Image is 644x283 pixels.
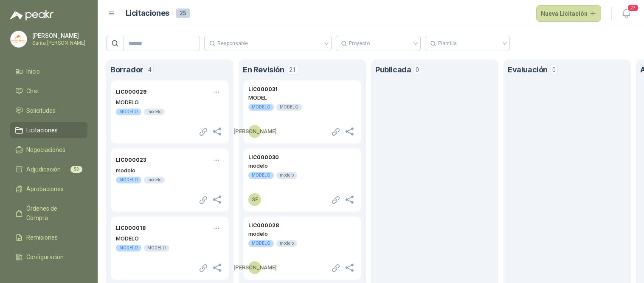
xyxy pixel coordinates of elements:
h1: En Revisión [243,64,284,76]
div: MODELO [116,177,141,183]
h1: Borrador [110,64,143,76]
span: Aprobaciones [26,184,64,194]
h1: Publicada [375,64,411,76]
span: 0 [550,65,558,75]
a: LIC000030modeloMODELOmodeloSF [243,148,362,212]
p: SF [252,195,258,204]
div: modelo [144,177,165,183]
span: Solicitudes [26,106,56,115]
h2: modelo [248,162,356,169]
span: Adjudicación [26,165,61,174]
span: Licitaciones [26,126,58,135]
span: 27 [627,4,639,12]
a: Órdenes de Compra [10,200,87,226]
h2: modelo [116,166,224,174]
a: LIC000018OpcionesMODELOMODELOMODELO [110,216,229,280]
span: Chat [26,86,39,96]
h3: LIC000028 [248,222,279,230]
span: Configuración [26,252,64,262]
a: Licitaciones [10,122,87,138]
h2: MODELO [116,234,224,242]
span: 4 [146,65,154,75]
span: Negociaciones [26,145,65,154]
div: modelo [144,109,165,115]
h3: LIC000030 [248,154,279,162]
h3: LIC000031 [248,86,278,94]
a: Aprobaciones [10,181,87,197]
h2: modelo [248,230,356,237]
div: MODELO [248,172,274,179]
span: Remisiones [26,233,58,242]
div: MODELO [144,245,169,252]
p: [PERSON_NAME] [233,127,276,136]
span: Órdenes de Compra [26,204,79,223]
a: LIC000029OpcionesMODELOMODELOmodelo [110,80,229,144]
h3: LIC000029 [116,88,146,96]
a: Solicitudes [10,103,87,119]
div: modelo [276,240,297,247]
h1: Evaluación [508,64,548,76]
button: 27 [619,6,634,21]
div: modelo [276,172,297,179]
h3: LIC000023 [116,156,146,164]
div: Opciones [210,222,224,234]
div: MODELO [116,245,141,252]
div: MODELO [248,104,274,111]
span: 50 [70,166,82,173]
a: Configuración [10,249,87,265]
p: Santa [PERSON_NAME] [32,40,85,46]
div: Opciones [210,86,224,98]
a: LIC000031MODELMODELOMODELO[PERSON_NAME] [243,80,362,144]
a: Chat [10,83,87,99]
a: LIC000028modeloMODELOmodelo[PERSON_NAME] [243,216,362,280]
div: MODELO [276,104,302,111]
p: [PERSON_NAME] [233,263,276,272]
h1: Licitaciones [126,7,169,20]
a: Inicio [10,63,87,80]
span: 25 [176,9,190,18]
a: Adjudicación50 [10,161,87,177]
span: 0 [413,65,421,75]
span: 21 [287,65,298,75]
div: Opciones [210,154,224,166]
h2: MODEL [248,94,356,101]
span: Inicio [26,67,40,76]
h3: LIC000018 [116,224,146,232]
button: Nueva Licitación [536,5,602,22]
a: Negociaciones [10,142,87,158]
img: Company Logo [11,31,27,47]
h2: MODELO [116,98,224,106]
p: [PERSON_NAME] [32,33,85,39]
a: LIC000023OpcionesmodeloMODELOmodelo [110,148,229,212]
div: MODELO [116,109,141,115]
img: Logo peakr [10,10,53,20]
a: Remisiones [10,229,87,246]
div: MODELO [248,240,274,247]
